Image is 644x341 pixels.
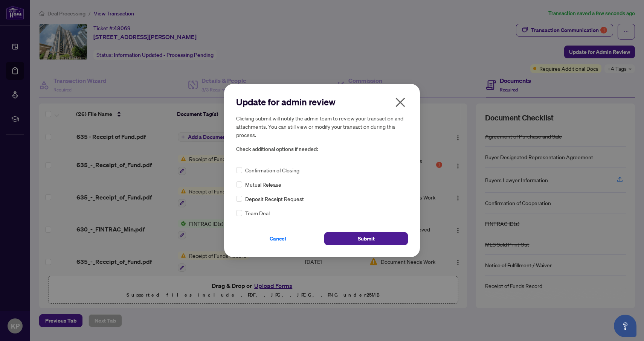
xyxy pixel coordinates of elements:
[236,96,408,108] h2: Update for admin review
[324,232,408,245] button: Submit
[245,180,281,189] span: Mutual Release
[245,195,304,203] span: Deposit Receipt Request
[245,209,270,217] span: Team Deal
[236,145,408,154] span: Check additional options if needed:
[236,232,320,245] button: Cancel
[270,233,286,245] span: Cancel
[394,96,406,108] span: close
[245,166,299,174] span: Confirmation of Closing
[358,233,375,245] span: Submit
[236,114,408,139] h5: Clicking submit will notify the admin team to review your transaction and attachments. You can st...
[614,315,636,337] button: Open asap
